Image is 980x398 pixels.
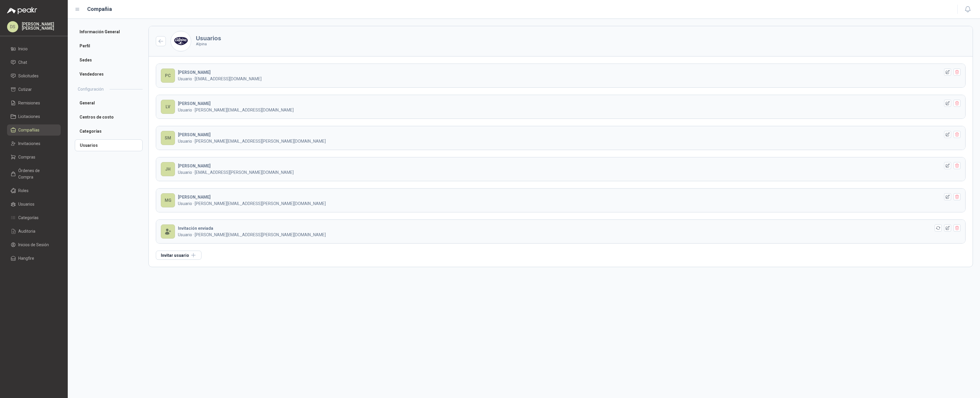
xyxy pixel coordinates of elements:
a: Auditoria [7,226,61,237]
div: MG [161,193,175,207]
span: Órdenes de Compra [18,167,55,180]
b: [PERSON_NAME] [178,195,211,199]
a: Roles [7,185,61,196]
a: Inicio [7,43,61,54]
span: Inicio [18,46,28,52]
span: Usuarios [18,201,34,207]
p: [PERSON_NAME] [PERSON_NAME] [22,22,61,30]
p: Usuario · [EMAIL_ADDRESS][DOMAIN_NAME] [178,76,940,82]
p: Usuario · [PERSON_NAME][EMAIL_ADDRESS][PERSON_NAME][DOMAIN_NAME] [178,200,940,207]
span: Categorías [18,214,39,221]
a: Usuarios [75,139,143,151]
a: Chat [7,57,61,68]
h2: Configuración [78,86,104,92]
a: Perfil [75,40,143,52]
span: Inicios de Sesión [18,242,49,248]
span: Remisiones [18,100,40,106]
div: LV [161,100,175,114]
a: Cotizar [7,84,61,95]
b: [PERSON_NAME] [178,101,211,106]
b: Invitación enviada [178,226,213,231]
a: Remisiones [7,97,61,109]
img: Logo peakr [7,7,37,14]
a: Categorías [7,212,61,223]
p: Usuario · [PERSON_NAME][EMAIL_ADDRESS][PERSON_NAME][DOMAIN_NAME] [178,138,940,144]
div: PC [161,69,175,83]
p: Usuario · [EMAIL_ADDRESS][PERSON_NAME][DOMAIN_NAME] [178,169,940,176]
a: Centros de costo [75,111,143,123]
a: Invitaciones [7,138,61,149]
span: Chat [18,59,27,66]
a: Inicios de Sesión [7,239,61,250]
span: Solicitudes [18,73,39,79]
a: Solicitudes [7,70,61,81]
a: Órdenes de Compra [7,165,61,183]
span: Licitaciones [18,113,40,120]
span: Invitaciones [18,140,40,147]
a: Licitaciones [7,111,61,122]
div: DS [7,21,18,32]
div: JH [161,162,175,176]
a: Usuarios [7,199,61,210]
a: General [75,97,143,109]
button: Invitar usuario [156,251,201,260]
span: Cotizar [18,86,32,93]
a: Compañías [7,124,61,136]
a: Hangfire [7,253,61,264]
a: Vendedores [75,68,143,80]
span: Compras [18,154,35,160]
span: Roles [18,187,29,194]
img: Company Logo [171,31,191,51]
b: [PERSON_NAME] [178,70,211,75]
div: SM [161,131,175,145]
span: Auditoria [18,228,35,234]
a: Sedes [75,54,143,66]
a: Compras [7,151,61,163]
span: Hangfire [18,255,34,262]
span: Compañías [18,127,39,133]
a: Información General [75,26,143,38]
p: Usuario · [PERSON_NAME][EMAIL_ADDRESS][DOMAIN_NAME] [178,107,940,113]
b: [PERSON_NAME] [178,164,211,168]
b: [PERSON_NAME] [178,132,211,137]
p: Usuario · [PERSON_NAME][EMAIL_ADDRESS][PERSON_NAME][DOMAIN_NAME] [178,232,940,238]
a: Categorías [75,125,143,137]
h3: Usuarios [196,35,221,41]
p: Alpina [196,41,221,47]
h1: Compañia [87,5,112,13]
